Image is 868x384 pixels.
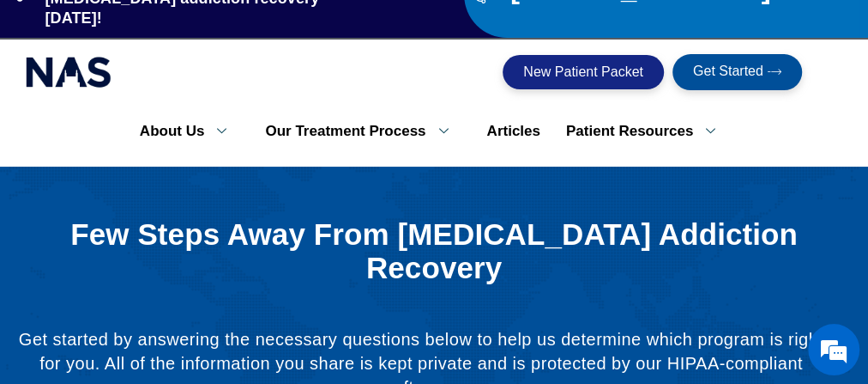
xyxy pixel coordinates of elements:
[252,113,473,149] a: Our Treatment Process
[473,113,552,149] a: Articles
[503,55,664,89] a: New Patient Packet
[26,52,112,92] img: national addiction specialists online suboxone clinic - logo
[127,113,253,149] a: About Us
[693,64,763,80] span: Get Started
[523,65,643,79] span: New Patient Packet
[115,80,314,102] div: National Addiction Specialists
[150,152,304,181] span: I am an existing patient
[672,54,802,90] a: Get Started
[281,9,322,50] div: Minimize live chat window
[60,218,808,284] h1: Few Steps Away From [MEDICAL_DATA] Addiction Recovery
[9,257,327,318] textarea: Type your message and hit 'Enter'
[115,102,314,123] div: Chat with us now!
[177,190,304,219] span: I am a new patient
[553,113,741,149] a: Patient Resources
[19,88,45,114] div: Navigation go back
[55,80,98,122] img: d_814670640_operators_826057000000012003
